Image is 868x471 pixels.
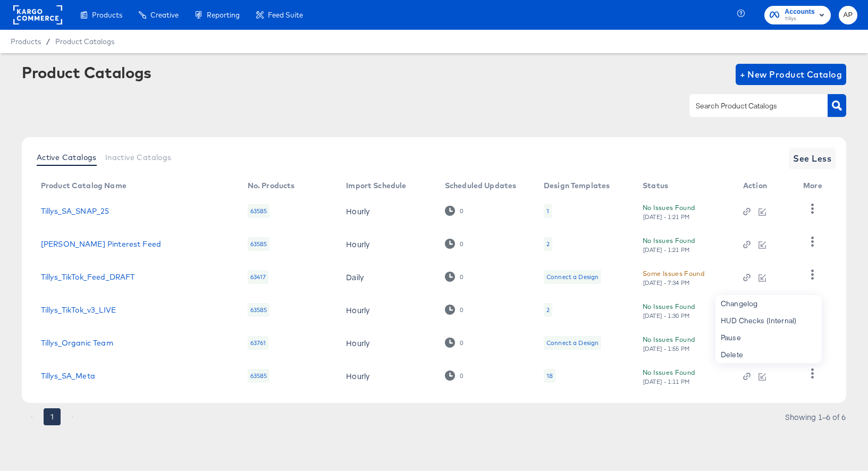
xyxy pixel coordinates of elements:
[445,206,464,216] div: 0
[338,293,436,326] td: Hourly
[445,371,464,381] div: 0
[544,270,601,284] div: Connect a Design
[843,9,853,21] span: AP
[44,408,61,425] button: page 1
[41,240,161,248] a: [PERSON_NAME] Pinterest Feed
[41,181,127,190] div: Product Catalog Name
[268,11,303,19] span: Feed Suite
[338,326,436,359] td: Hourly
[839,6,857,24] button: AP
[207,11,240,19] span: Reporting
[445,272,464,282] div: 0
[248,369,270,383] div: 63585
[459,240,464,248] div: 0
[41,372,95,380] a: Tillys_SA_Meta
[793,151,831,166] span: See Less
[248,181,295,190] div: No. Products
[248,204,270,218] div: 63585
[445,181,517,190] div: Scheduled Updates
[459,306,464,314] div: 0
[105,153,172,162] span: Inactive Catalogs
[634,178,735,195] th: Status
[22,64,151,81] div: Product Catalogs
[715,295,822,312] div: Changelog
[55,37,114,46] a: Product Catalogs
[643,268,704,287] button: Some Issues Found[DATE] - 7:34 PM
[546,273,599,281] div: Connect a Design
[643,268,704,279] div: Some Issues Found
[544,181,610,190] div: Design Templates
[785,6,815,18] span: Accounts
[41,37,55,46] span: /
[459,207,464,215] div: 0
[785,15,815,23] span: Tillys
[338,195,436,228] td: Hourly
[715,346,822,363] div: Delete
[11,37,41,46] span: Products
[544,237,552,251] div: 2
[150,11,179,19] span: Creative
[715,312,822,329] div: HUD Checks (Internal)
[544,303,552,317] div: 2
[37,153,97,162] span: Active Catalogs
[694,100,807,112] input: Search Product Catalogs
[736,64,847,85] button: + New Product Catalog
[248,270,269,284] div: 63417
[248,303,270,317] div: 63585
[92,11,122,19] span: Products
[248,237,270,251] div: 63585
[338,359,436,392] td: Hourly
[41,306,116,314] a: Tillys_TikTok_v3_LIVE
[459,273,464,281] div: 0
[22,408,82,425] nav: pagination navigation
[445,239,464,249] div: 0
[546,240,550,248] div: 2
[795,178,835,195] th: More
[546,207,549,215] div: 1
[544,369,555,383] div: 18
[789,148,836,169] button: See Less
[544,336,601,350] div: Connect a Design
[445,305,464,315] div: 0
[715,329,822,346] div: Pause
[41,207,109,215] a: Tillys_SA_SNAP_25
[546,372,553,380] div: 18
[346,181,406,190] div: Import Schedule
[41,273,135,281] a: Tillys_TikTok_Feed_DRAFT
[459,372,464,380] div: 0
[459,339,464,347] div: 0
[544,204,552,218] div: 1
[338,260,436,293] td: Daily
[546,306,550,314] div: 2
[764,6,831,24] button: AccountsTillys
[445,338,464,348] div: 0
[740,67,842,82] span: + New Product Catalog
[41,339,113,347] a: Tillys_Organic Team
[546,339,599,347] div: Connect a Design
[248,336,269,350] div: 63761
[338,228,436,260] td: Hourly
[735,178,795,195] th: Action
[643,279,690,287] div: [DATE] - 7:34 PM
[785,413,846,420] div: Showing 1–6 of 6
